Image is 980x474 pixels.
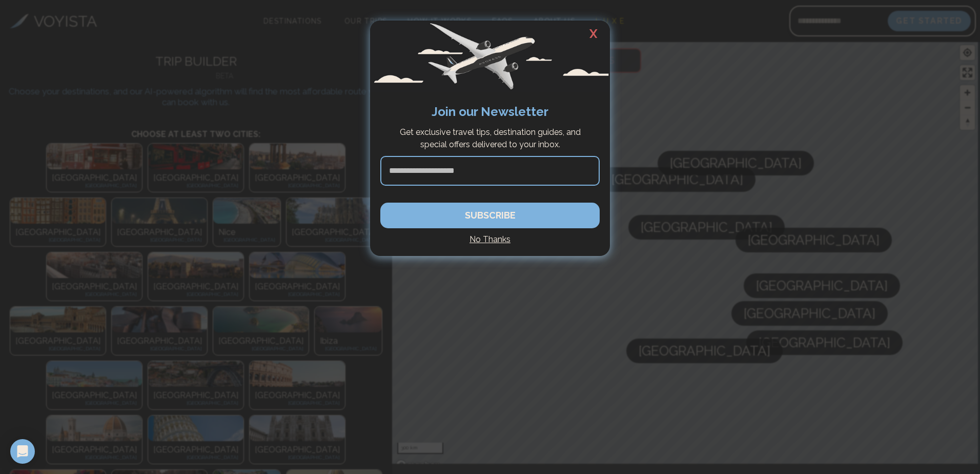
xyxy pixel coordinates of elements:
h4: No Thanks [380,233,600,246]
img: Avopass plane flying [370,21,610,92]
p: Get exclusive travel tips, destination guides, and special offers delivered to your inbox. [385,126,595,151]
h2: X [577,21,610,47]
div: Open Intercom Messenger [10,439,35,464]
button: SUBSCRIBE [380,203,600,228]
h2: Join our Newsletter [380,103,600,121]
